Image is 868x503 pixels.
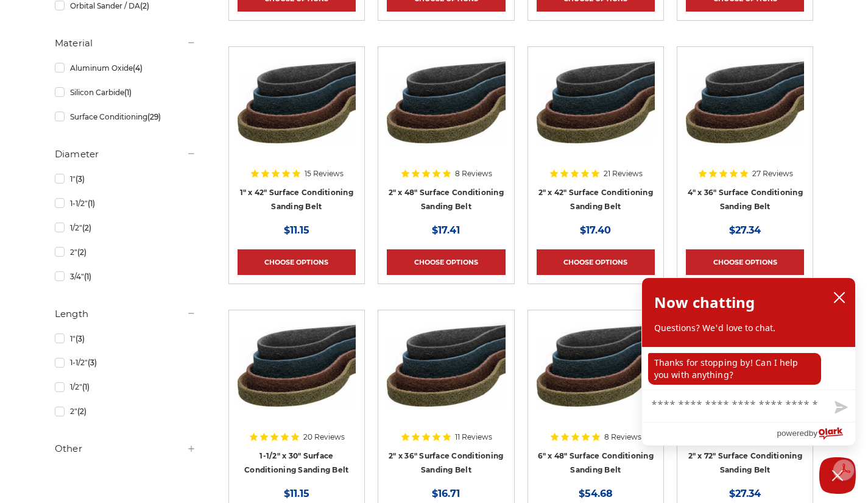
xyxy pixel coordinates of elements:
[55,352,196,373] a: 1-1/2"
[77,407,86,416] span: (2)
[55,82,196,103] a: Silicon Carbide
[55,401,196,422] a: 2"
[133,63,143,73] span: (4)
[76,334,85,343] span: (3)
[432,224,460,236] span: $17.41
[55,266,196,287] a: 3/4"
[55,57,196,79] a: Aluminum Oxide
[537,319,655,416] img: 6"x48" Surface Conditioning Sanding Belts
[55,217,196,238] a: 1/2"
[641,277,856,446] div: olark chatbox
[387,249,505,275] a: Choose Options
[55,36,196,51] h5: Material
[642,347,855,390] div: chat
[82,382,90,391] span: (1)
[729,488,761,499] span: $27.34
[537,55,655,153] img: 2"x42" Surface Conditioning Sanding Belts
[809,426,817,441] span: by
[686,55,804,212] a: 4"x36" Surface Conditioning Sanding Belts
[238,319,356,416] img: 1.5"x30" Surface Conditioning Sanding Belts
[140,1,149,10] span: (2)
[537,55,655,212] a: 2"x42" Surface Conditioning Sanding Belts
[654,322,843,334] p: Questions? We'd love to chat.
[55,241,196,263] a: 2"
[55,441,196,456] h5: Other
[432,488,460,499] span: $16.71
[686,55,804,153] img: 4"x36" Surface Conditioning Sanding Belts
[55,168,196,190] a: 1"
[284,224,309,236] span: $11.15
[88,358,97,367] span: (3)
[55,147,196,162] h5: Diameter
[579,488,613,499] span: $54.68
[777,423,855,445] a: Powered by Olark
[88,199,95,208] span: (1)
[537,319,655,475] a: 6"x48" Surface Conditioning Sanding Belts
[82,223,91,232] span: (2)
[55,106,196,127] a: Surface Conditioning
[729,224,761,236] span: $27.34
[55,376,196,398] a: 1/2"
[238,55,356,212] a: 1"x42" Surface Conditioning Sanding Belts
[686,249,804,275] a: Choose Options
[124,88,132,97] span: (1)
[648,353,821,385] p: Thanks for stopping by! Can I help you with anything?
[84,272,91,281] span: (1)
[580,224,611,236] span: $17.40
[238,319,356,475] a: 1.5"x30" Surface Conditioning Sanding Belts
[238,249,356,275] a: Choose Options
[284,488,309,499] span: $11.15
[387,319,505,416] img: 2"x36" Surface Conditioning Sanding Belts
[387,319,505,475] a: 2"x36" Surface Conditioning Sanding Belts
[537,249,655,275] a: Choose Options
[77,248,86,257] span: (2)
[654,290,755,315] h2: Now chatting
[147,112,161,121] span: (29)
[55,307,196,321] h5: Length
[55,193,196,214] a: 1-1/2"
[777,426,808,441] span: powered
[825,394,855,422] button: Send message
[76,174,85,184] span: (3)
[55,328,196,349] a: 1"
[238,55,356,153] img: 1"x42" Surface Conditioning Sanding Belts
[387,55,505,153] img: 2"x48" Surface Conditioning Sanding Belts
[819,457,856,494] button: Close Chatbox
[387,55,505,212] a: 2"x48" Surface Conditioning Sanding Belts
[830,288,849,307] button: close chatbox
